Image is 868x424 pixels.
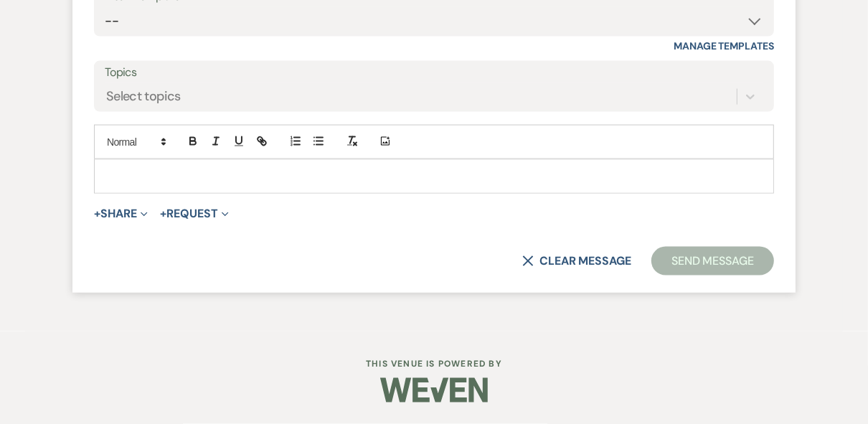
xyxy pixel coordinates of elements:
div: Select topics [106,87,181,106]
button: Share [94,208,148,220]
img: Weven Logo [380,365,488,415]
button: Clear message [522,255,631,267]
span: + [161,208,167,220]
a: Manage Templates [674,39,774,52]
button: Send Message [651,247,774,275]
label: Topics [105,62,763,83]
button: Request [161,208,229,220]
span: + [94,208,100,220]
